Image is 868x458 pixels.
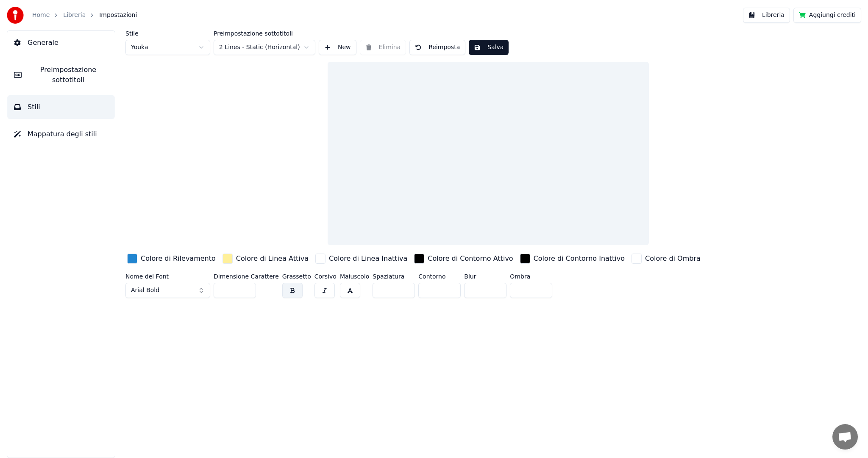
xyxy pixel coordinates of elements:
[28,65,108,85] span: Preimpostazione sottotitoli
[832,424,858,450] a: Aprire la chat
[141,254,216,264] div: Colore di Rilevamento
[7,95,115,119] button: Stili
[319,40,356,55] button: New
[518,252,626,265] button: Colore di Contorno Inattivo
[125,252,217,265] button: Colore di Rilevamento
[32,11,50,19] a: Home
[28,102,40,112] span: Stili
[510,273,552,279] label: Ombra
[340,273,369,279] label: Maiuscolo
[131,286,159,295] span: Arial Bold
[282,273,311,279] label: Grassetto
[221,252,310,265] button: Colore di Linea Attiva
[7,7,24,24] img: youka
[645,254,701,264] div: Colore di Ombra
[793,8,861,23] button: Aggiungi crediti
[214,30,315,36] label: Preimpostazione sottotitoli
[7,58,115,92] button: Preimpostazione sottotitoli
[428,254,513,264] div: Colore di Contorno Attivo
[7,122,115,146] button: Mappatura degli stili
[534,254,625,264] div: Colore di Contorno Inattivo
[28,38,58,48] span: Generale
[329,254,407,264] div: Colore di Linea Inattiva
[314,252,409,265] button: Colore di Linea Inattiva
[314,273,337,279] label: Corsivo
[412,252,515,265] button: Colore di Contorno Attivo
[464,273,506,279] label: Blur
[99,11,137,19] span: Impostazioni
[418,273,461,279] label: Contorno
[469,40,509,55] button: Salva
[373,273,415,279] label: Spaziatura
[125,30,210,36] label: Stile
[743,8,790,23] button: Libreria
[630,252,702,265] button: Colore di Ombra
[63,11,86,19] a: Libreria
[7,31,115,55] button: Generale
[28,129,97,139] span: Mappatura degli stili
[236,254,309,264] div: Colore di Linea Attiva
[409,40,465,55] button: Reimposta
[32,11,137,19] nav: breadcrumb
[125,273,210,279] label: Nome del Font
[214,273,279,279] label: Dimensione Carattere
